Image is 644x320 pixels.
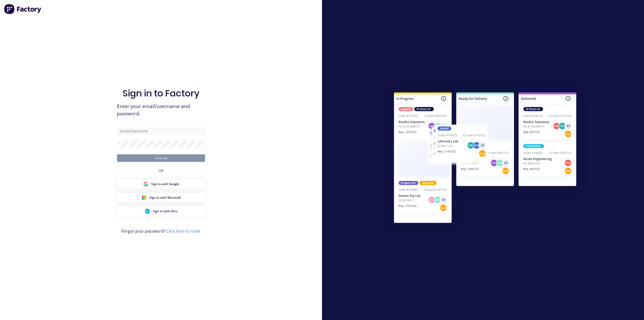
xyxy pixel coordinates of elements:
[145,209,150,214] img: Xero Sign in
[117,127,205,135] input: Email/Username
[151,182,179,186] span: Sign in with Google
[117,179,205,189] button: Google Sign inSign in with Google
[143,182,148,187] img: Google Sign in
[153,209,177,214] span: Sign in with Xero
[117,154,205,162] button: Continue
[4,4,42,14] img: Factory
[166,228,200,234] a: Click here to reset
[149,195,181,200] span: Sign in with Microsoft
[117,206,205,216] button: Xero Sign inSign in with Xero
[117,103,205,117] span: Enter your email/username and password.
[123,88,199,99] h1: Sign in to Factory
[122,228,200,234] span: Forgot your password?
[383,82,587,235] img: Sign in
[158,162,164,179] div: OR
[117,193,205,202] button: Microsoft Sign inSign in with Microsoft
[141,195,146,200] img: Microsoft Sign in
